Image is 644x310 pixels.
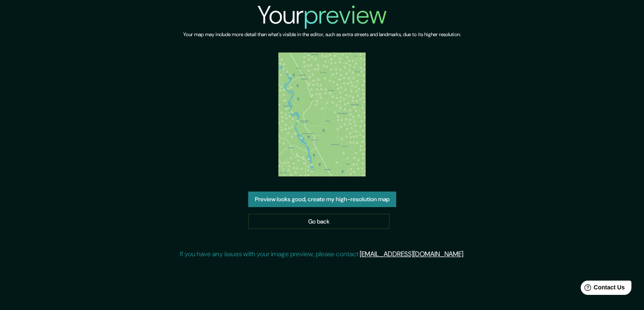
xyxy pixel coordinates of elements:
a: [EMAIL_ADDRESS][DOMAIN_NAME] [360,250,463,258]
a: Go back [248,214,390,229]
h6: Your map may include more detail than what's visible in the editor, such as extra streets and lan... [183,30,461,39]
button: Preview looks good, create my high-resolution map [248,192,396,207]
p: If you have any issues with your image preview, please contact . [180,249,465,259]
iframe: Help widget launcher [569,277,635,301]
img: created-map-preview [278,53,366,176]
